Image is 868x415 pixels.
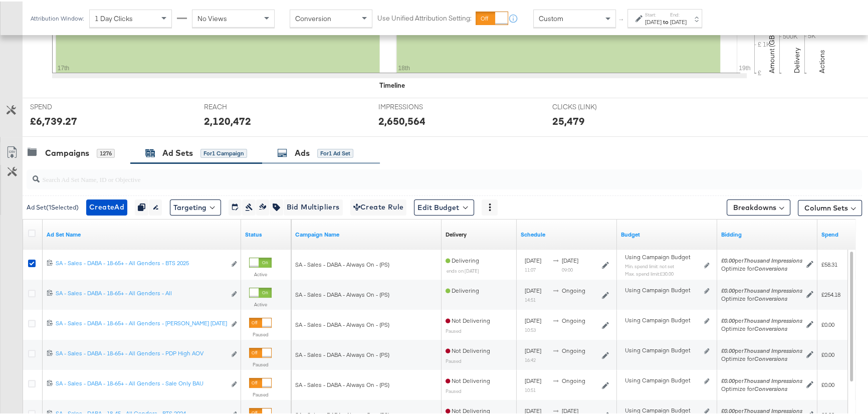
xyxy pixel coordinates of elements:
span: Create Ad [89,199,124,212]
span: 1 Day Clicks [95,13,133,22]
button: CreateAd [86,198,127,214]
div: SA - Sales - DABA - 18-65+ - All Genders - BTS 2025 [56,258,226,266]
span: SA - Sales - DABA - Always On - (PS) [295,289,389,297]
span: Not Delivering [446,345,490,353]
label: Active [249,300,272,306]
span: per [721,345,802,353]
a: SA - Sales - DABA - 18-65+ - All Genders - Sale Only BAU [56,378,226,388]
a: SA - Sales - DABA - 18-65+ - All Genders - BTS 2025 [56,258,226,268]
span: [DATE] [525,285,541,293]
text: Delivery [792,46,801,72]
em: Conversions [754,263,787,271]
label: Active [249,270,272,276]
sub: Min. spend limit: not set [625,262,674,268]
span: per [721,315,802,323]
div: 25,479 [552,112,585,127]
span: ongoing [562,375,585,383]
sub: 16:42 [525,355,536,361]
span: Not Delivering [446,315,490,323]
text: Amount (GBP) [767,28,776,72]
span: [DATE] [525,345,541,353]
em: Thousand Impressions [744,285,802,293]
div: Using Campaign Budget [625,285,702,293]
em: Conversions [754,293,787,301]
div: Using Campaign Budget [625,375,702,383]
div: Using Campaign Budget [625,345,702,353]
div: Campaigns [45,146,89,157]
sub: 14:51 [525,295,536,301]
a: Shows your bid and optimisation settings for this Ad Set. [721,229,813,237]
sub: 10:51 [525,385,536,391]
div: SA - Sales - DABA - 18-65+ - All Genders - Sale Only BAU [56,378,226,386]
span: SPEND [30,101,105,110]
span: IMPRESSIONS [378,101,454,110]
span: Create Rule [353,199,404,212]
span: CLICKS (LINK) [552,101,627,110]
div: Ads [295,146,310,157]
span: [DATE] [562,255,578,263]
sub: Paused [446,326,462,332]
div: Optimize for [721,323,802,331]
div: Optimize for [721,383,802,391]
span: REACH [204,101,279,110]
em: Conversions [754,353,787,361]
div: Optimize for [721,263,802,271]
sub: 09:00 [562,265,573,271]
strong: to [662,17,670,24]
button: Breakdowns [727,198,790,214]
div: SA - Sales - DABA - 18-65+ - All Genders - [PERSON_NAME] [DATE] [56,318,226,326]
span: ↑ [617,17,626,21]
div: Attribution Window: [30,14,84,21]
a: Shows the current budget of Ad Set. [621,229,713,237]
em: Conversions [754,323,787,331]
a: Reflects the ability of your Ad Set to achieve delivery based on ad states, schedule and budget. [446,229,467,237]
span: ongoing [562,315,585,323]
span: Custom [539,13,563,22]
span: [DATE] [525,375,541,383]
span: per [721,285,802,293]
label: Paused [249,360,272,366]
button: Column Sets [798,198,862,215]
span: [DATE] [562,405,578,413]
div: Using Campaign Budget [625,315,702,323]
span: Delivering [446,285,479,293]
span: Not Delivering [446,375,490,383]
span: per [721,405,802,413]
div: 2,650,564 [378,112,425,127]
div: Using Campaign Budget [625,405,702,413]
sub: Max. spend limit : £30.00 [625,269,674,275]
button: Edit Budget [414,198,474,214]
em: £0.00 [721,405,735,413]
text: Actions [817,48,826,72]
div: Ad Set ( 1 Selected) [27,201,79,211]
label: Paused [249,330,272,336]
span: Delivering [446,255,479,263]
span: Using Campaign Budget [625,252,691,260]
button: Targeting [170,198,221,214]
span: SA - Sales - DABA - Always On - (PS) [295,349,389,357]
div: 2,120,472 [204,112,251,127]
a: Your Ad Set name. [47,229,237,237]
a: Shows when your Ad Set is scheduled to deliver. [521,229,613,237]
span: SA - Sales - DABA - Always On - (PS) [295,259,389,267]
label: Start: [645,10,662,17]
sub: 11:07 [525,265,536,271]
span: No Views [197,13,227,22]
button: Create Rule [350,198,407,214]
em: £0.00 [721,285,735,293]
div: Ad Sets [162,146,193,157]
label: End: [670,10,687,17]
a: SA - Sales - DABA - 18-65+ - All Genders - PDP High AOV [56,348,226,358]
span: SA - Sales - DABA - Always On - (PS) [295,319,389,327]
span: SA - Sales - DABA - Always On - (PS) [295,379,389,387]
div: for 1 Campaign [200,147,247,156]
em: £0.00 [721,345,735,353]
sub: ends on [DATE] [447,266,479,272]
em: £0.00 [721,255,735,263]
label: Use Unified Attribution Setting: [377,12,472,22]
sub: Paused [446,386,462,392]
sub: 10:53 [525,325,536,331]
div: 1276 [97,147,115,156]
a: SA - Sales - DABA - 18-65+ - All Genders - All [56,288,226,298]
div: Optimize for [721,353,802,361]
